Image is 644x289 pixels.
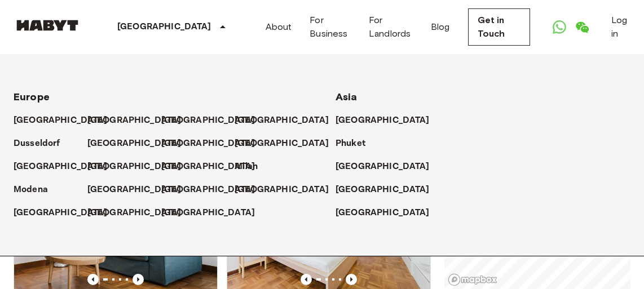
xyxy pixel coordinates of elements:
a: [GEOGRAPHIC_DATA] [161,114,267,127]
a: [GEOGRAPHIC_DATA] [161,137,267,150]
p: [GEOGRAPHIC_DATA] [161,137,255,150]
a: [GEOGRAPHIC_DATA] [161,183,267,197]
a: Modena [14,183,59,197]
p: [GEOGRAPHIC_DATA] [87,114,182,127]
a: [GEOGRAPHIC_DATA] [87,114,193,127]
span: Asia [336,91,358,103]
a: [GEOGRAPHIC_DATA] [14,206,119,220]
p: [GEOGRAPHIC_DATA] [336,160,430,174]
a: [GEOGRAPHIC_DATA] [336,160,441,174]
p: [GEOGRAPHIC_DATA] [161,206,255,220]
a: [GEOGRAPHIC_DATA] [14,114,119,127]
a: About [266,20,292,34]
a: [GEOGRAPHIC_DATA] [161,160,267,174]
a: Blog [431,20,450,34]
a: [GEOGRAPHIC_DATA] [336,206,441,220]
a: Log in [611,14,630,41]
p: [GEOGRAPHIC_DATA] [161,160,255,174]
p: [GEOGRAPHIC_DATA] [336,206,430,220]
p: [GEOGRAPHIC_DATA] [14,160,108,174]
button: Previous image [133,274,144,285]
a: For Landlords [369,14,413,41]
a: [GEOGRAPHIC_DATA] [336,114,441,127]
a: Dusseldorf [14,137,72,150]
a: For Business [310,14,351,41]
a: Open WeChat [571,16,593,38]
img: Habyt [14,20,81,31]
a: Open WhatsApp [548,16,571,38]
p: [GEOGRAPHIC_DATA] [14,114,108,127]
span: Europe [14,91,50,103]
a: [GEOGRAPHIC_DATA] [87,183,193,197]
p: [GEOGRAPHIC_DATA] [161,114,255,127]
p: [GEOGRAPHIC_DATA] [235,137,329,150]
a: [GEOGRAPHIC_DATA] [87,160,193,174]
a: [GEOGRAPHIC_DATA] [87,137,193,150]
a: [GEOGRAPHIC_DATA] [14,160,119,174]
p: [GEOGRAPHIC_DATA] [235,114,329,127]
a: [GEOGRAPHIC_DATA] [161,206,267,220]
p: Dusseldorf [14,137,60,150]
p: [GEOGRAPHIC_DATA] [336,114,430,127]
a: Mapbox logo [448,273,497,286]
a: Milan [235,160,269,174]
button: Previous image [301,274,312,285]
p: [GEOGRAPHIC_DATA] [117,20,211,34]
p: [GEOGRAPHIC_DATA] [235,183,329,197]
p: [GEOGRAPHIC_DATA] [87,206,182,220]
p: Modena [14,183,48,197]
button: Previous image [87,274,99,285]
a: [GEOGRAPHIC_DATA] [235,114,340,127]
p: [GEOGRAPHIC_DATA] [87,183,182,197]
p: [GEOGRAPHIC_DATA] [161,183,255,197]
a: [GEOGRAPHIC_DATA] [235,183,340,197]
button: Previous image [346,274,357,285]
p: [GEOGRAPHIC_DATA] [14,206,108,220]
p: Phuket [336,137,365,150]
a: Phuket [336,137,377,150]
p: [GEOGRAPHIC_DATA] [336,183,430,197]
a: [GEOGRAPHIC_DATA] [87,206,193,220]
p: [GEOGRAPHIC_DATA] [87,137,182,150]
a: [GEOGRAPHIC_DATA] [235,137,340,150]
p: [GEOGRAPHIC_DATA] [87,160,182,174]
a: Get in Touch [468,8,530,46]
a: [GEOGRAPHIC_DATA] [336,183,441,197]
p: Milan [235,160,258,174]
